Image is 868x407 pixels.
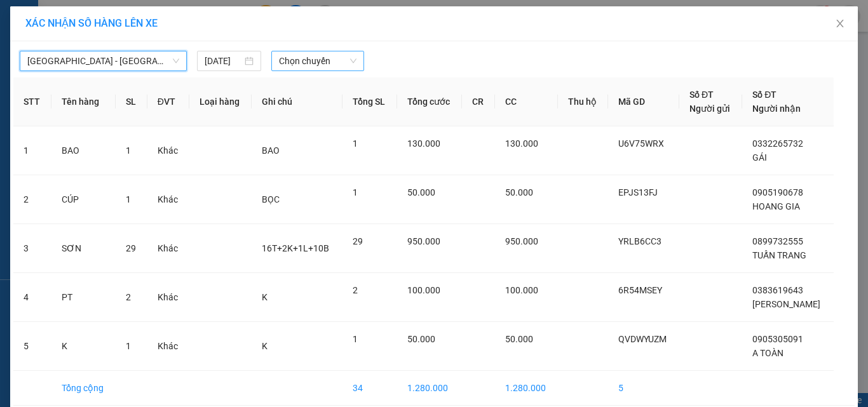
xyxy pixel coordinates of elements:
td: 5 [608,371,679,406]
span: 0899732555 [752,236,803,246]
td: CÚP [51,175,116,224]
span: Hà Nội - Quảng Bình [27,51,179,70]
td: 3 [13,224,51,273]
td: Khác [147,273,189,322]
td: 1.280.000 [495,371,558,406]
td: 1.280.000 [397,371,462,406]
span: 0332265732 [752,138,803,149]
span: 50.000 [505,334,533,344]
span: 1 [353,334,358,344]
span: HOANG GIA [752,201,800,211]
span: 0905305091 [752,334,803,344]
span: close [835,18,845,29]
span: 130.000 [407,138,440,149]
td: BAO [51,126,116,175]
span: 100.000 [407,285,440,295]
span: TUẤN TRANG [752,250,806,260]
span: XÁC NHẬN SỐ HÀNG LÊN XE [25,17,158,29]
th: Tổng SL [342,77,397,126]
span: Số ĐT [752,90,776,100]
span: 1 [126,341,131,351]
td: Khác [147,126,189,175]
span: 0905190678 [752,187,803,197]
th: ĐVT [147,77,189,126]
span: 2 [353,285,358,295]
td: Khác [147,175,189,224]
td: Khác [147,224,189,273]
span: A TOÀN [752,348,783,358]
span: 1 [353,187,358,197]
span: 16T+2K+1L+10B [262,243,329,253]
span: 0383619643 [752,285,803,295]
span: 50.000 [407,187,435,197]
th: CR [462,77,495,126]
span: 1 [126,145,131,156]
h2: VP Nhận: Văn phòng Đồng Hới [67,74,307,194]
td: K [51,322,116,371]
th: CC [495,77,558,126]
th: Thu hộ [558,77,609,126]
span: 1 [126,194,131,204]
span: 100.000 [505,285,538,295]
td: Khác [147,322,189,371]
b: [PERSON_NAME] [77,30,214,51]
input: 11/08/2025 [205,54,241,68]
th: Loại hàng [189,77,252,126]
td: 1 [13,126,51,175]
td: SƠN [51,224,116,273]
span: Người nhận [752,103,801,114]
span: 6R54MSEY [618,285,662,295]
span: Người gửi [689,103,730,114]
span: BAO [262,145,280,156]
th: Tổng cước [397,77,462,126]
th: Mã GD [608,77,679,126]
span: Chọn chuyến [279,51,357,70]
span: QVDWYUZM [618,334,667,344]
span: U6V75WRX [618,138,664,149]
span: 50.000 [505,187,533,197]
td: PT [51,273,116,322]
th: Tên hàng [51,77,116,126]
span: BỌC [262,194,280,204]
th: STT [13,77,51,126]
button: Close [822,6,858,42]
td: 4 [13,273,51,322]
span: 29 [353,236,363,246]
td: 34 [342,371,397,406]
span: K [262,341,268,351]
span: 130.000 [505,138,538,149]
span: 50.000 [407,334,435,344]
span: 1 [353,138,358,149]
td: 2 [13,175,51,224]
span: GÁI [752,152,767,163]
span: K [262,292,268,302]
th: SL [116,77,147,126]
span: 950.000 [407,236,440,246]
th: Ghi chú [252,77,342,126]
td: Tổng cộng [51,371,116,406]
span: [PERSON_NAME] [752,299,820,309]
span: 950.000 [505,236,538,246]
span: 2 [126,292,131,302]
span: Số ĐT [689,90,714,100]
span: 29 [126,243,136,253]
span: YRLB6CC3 [618,236,661,246]
h2: FM8N1WZ8 [7,74,102,95]
td: 5 [13,322,51,371]
span: EPJS13FJ [618,187,658,197]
